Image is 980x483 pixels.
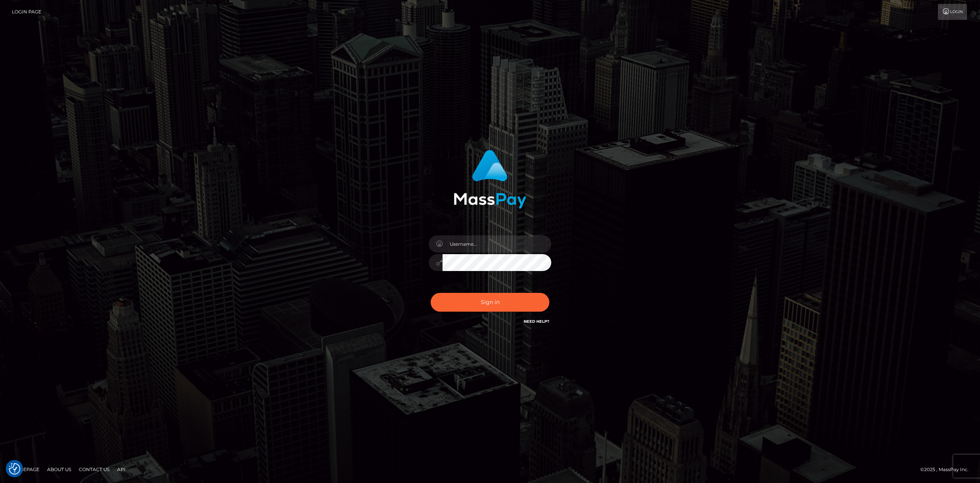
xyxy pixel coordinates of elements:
[9,463,20,475] button: Consent Preferences
[524,319,549,324] a: Need Help?
[443,235,551,253] input: Username...
[44,463,74,475] a: About Us
[12,4,41,20] a: Login Page
[920,465,974,474] div: © 2025 , MassPay Inc.
[114,463,129,475] a: API
[8,463,42,475] a: Homepage
[76,463,113,475] a: Contact Us
[938,4,967,20] a: Login
[431,293,549,312] button: Sign in
[9,463,20,475] img: Revisit consent button
[454,150,526,209] img: MassPay Login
